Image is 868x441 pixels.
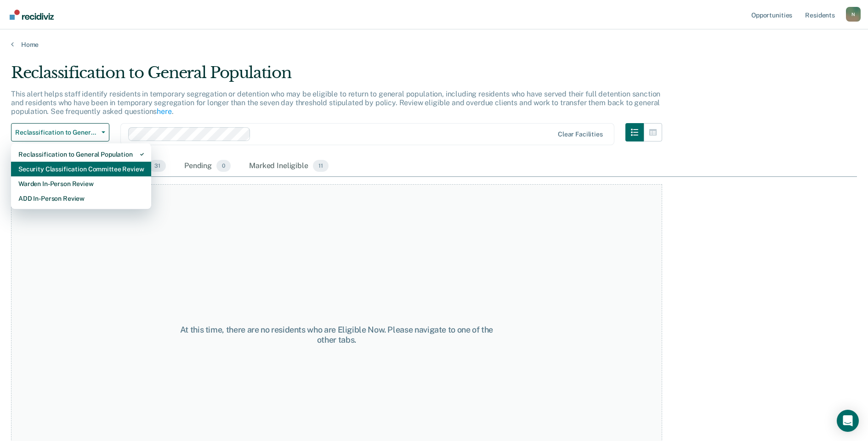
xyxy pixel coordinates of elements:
div: Security Classification Committee Review [18,162,144,176]
div: ADD In-Person Review [18,191,144,206]
div: Pending0 [182,156,233,176]
button: Reclassification to General Population [11,123,109,141]
span: 11 [313,160,329,172]
div: N [846,7,861,22]
span: 31 [149,160,166,172]
span: 0 [216,160,231,172]
a: Home [11,40,857,49]
div: Warden In-Person Review [18,176,144,191]
div: Clear facilities [558,130,603,138]
p: This alert helps staff identify residents in temporary segregation or detention who may be eligib... [11,90,660,116]
div: Marked Ineligible11 [247,156,330,176]
span: Reclassification to General Population [15,129,98,136]
img: Recidiviz [10,10,54,20]
div: Open Intercom Messenger [837,410,859,432]
div: At this time, there are no residents who are Eligible Now. Please navigate to one of the other tabs. [174,325,499,345]
button: Profile dropdown button [846,7,861,22]
a: here [157,107,171,116]
div: Reclassification to General Population [11,63,662,90]
div: Reclassification to General Population [18,147,144,162]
